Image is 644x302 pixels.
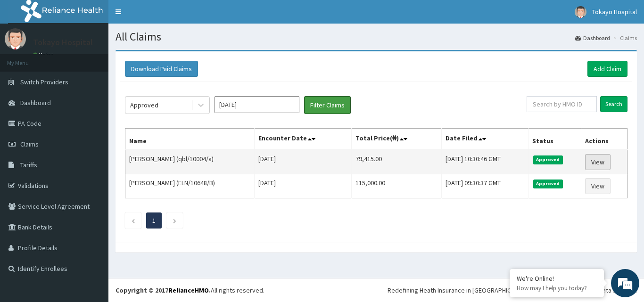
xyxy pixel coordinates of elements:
td: [DATE] [254,150,351,174]
a: Add Claim [587,61,627,77]
td: [DATE] 09:30:37 GMT [441,174,528,198]
th: Date Filed [441,129,528,150]
td: [DATE] [254,174,351,198]
footer: All rights reserved. [108,278,644,302]
span: Claims [20,140,39,148]
input: Search [600,96,627,112]
th: Encounter Date [254,129,351,150]
img: d_794563401_company_1708531726252_794563401 [17,47,38,71]
a: Page 1 is your current page [152,216,156,225]
li: Claims [611,34,637,42]
input: Search by HMO ID [527,96,597,112]
th: Actions [581,129,627,150]
p: How may I help you today? [517,284,597,292]
input: Select Month and Year [215,96,299,113]
textarea: Type your message and hit 'Enter' [5,202,180,235]
h1: All Claims [116,31,637,43]
span: Approved [533,155,563,164]
th: Name [125,129,255,150]
button: Download Paid Claims [125,61,198,77]
div: Minimize live chat window [155,5,177,27]
div: Approved [130,100,158,110]
span: Switch Providers [20,78,68,86]
th: Status [528,129,581,150]
a: Next page [173,216,177,225]
strong: Copyright © 2017 . [116,286,211,294]
a: RelianceHMO [168,286,209,294]
span: Approved [533,180,563,188]
a: Online [33,51,56,58]
td: 79,415.00 [351,150,441,174]
div: Redefining Heath Insurance in [GEOGRAPHIC_DATA] using Telemedicine and Data Science! [388,286,637,295]
th: Total Price(₦) [351,129,441,150]
td: [PERSON_NAME] (qbl/10004/a) [125,150,255,174]
img: User Image [575,6,586,18]
div: Chat with us now [49,53,158,65]
span: Dashboard [20,98,51,107]
button: Filter Claims [304,96,351,114]
a: Previous page [131,216,135,225]
td: [PERSON_NAME] (ELN/10648/B) [125,174,255,198]
td: [DATE] 10:30:46 GMT [441,150,528,174]
span: Tariffs [20,161,37,169]
span: Tokayo Hospital [592,8,637,16]
a: Dashboard [575,34,610,42]
span: We're online! [55,91,130,186]
a: View [585,178,611,194]
img: User Image [5,28,26,49]
p: Tokayo Hospital [33,38,93,47]
td: 115,000.00 [351,174,441,198]
a: View [585,154,611,170]
div: We're Online! [517,274,597,283]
